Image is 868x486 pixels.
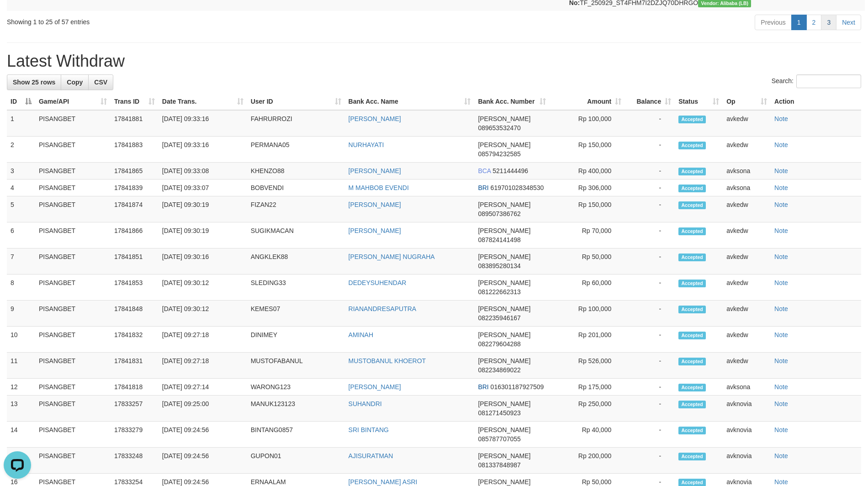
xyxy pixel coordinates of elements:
td: 17841865 [111,163,159,180]
td: avkedw [723,353,771,379]
td: Rp 100,000 [550,301,625,327]
td: 12 [7,379,35,396]
span: Accepted [678,142,706,149]
a: SRI BINTANG [349,426,389,433]
span: Accepted [678,453,706,460]
a: AJISURATMAN [349,452,393,460]
td: - [625,379,675,396]
td: [DATE] 09:33:08 [159,163,247,180]
span: [PERSON_NAME] [478,357,530,364]
td: [DATE] 09:25:00 [159,396,247,422]
td: Rp 40,000 [550,422,625,448]
span: Accepted [678,306,706,313]
td: - [625,196,675,222]
span: Copy [67,79,83,86]
td: ANGKLEK88 [247,248,345,275]
a: Note [774,279,788,286]
td: 2 [7,137,35,163]
a: Note [774,452,788,460]
td: PERMANA05 [247,137,345,163]
td: PISANGBET [35,248,111,275]
td: - [625,137,675,163]
td: 9 [7,301,35,327]
td: 17841874 [111,196,159,222]
th: Game/API: activate to sort column ascending [35,93,111,110]
td: Rp 100,000 [550,110,625,137]
span: BCA [478,167,491,174]
span: BRI [478,184,488,191]
a: Next [836,15,861,30]
a: Note [774,331,788,338]
span: [PERSON_NAME] [478,227,530,234]
span: [PERSON_NAME] [478,331,530,338]
td: Rp 150,000 [550,196,625,222]
a: Note [774,357,788,364]
span: Copy 619701028348530 to clipboard [491,184,544,191]
td: 17841853 [111,275,159,301]
td: avkedw [723,110,771,137]
span: Accepted [678,280,706,287]
td: PISANGBET [35,180,111,196]
input: Search: [796,74,861,88]
span: Copy 082234869022 to clipboard [478,366,520,374]
a: Note [774,201,788,208]
td: avkedw [723,301,771,327]
th: Action [771,93,861,110]
td: [DATE] 09:30:16 [159,248,247,275]
a: M MAHBOB EVENDI [349,184,409,191]
button: Open LiveChat chat widget [4,4,31,31]
th: Op: activate to sort column ascending [723,93,771,110]
td: PISANGBET [35,110,111,137]
a: RIANANDRESAPUTRA [349,305,417,312]
td: [DATE] 09:30:19 [159,196,247,222]
span: Copy 082235946167 to clipboard [478,314,520,322]
span: Copy 085787707055 to clipboard [478,435,520,443]
td: 17841848 [111,301,159,327]
td: - [625,448,675,474]
th: Bank Acc. Number: activate to sort column ascending [474,93,550,110]
a: Note [774,400,788,407]
span: Copy 082279604288 to clipboard [478,340,520,348]
td: PISANGBET [35,275,111,301]
a: Note [774,305,788,312]
span: [PERSON_NAME] [478,426,530,433]
td: avksona [723,163,771,180]
td: - [625,110,675,137]
span: Copy 089507386762 to clipboard [478,210,520,217]
span: [PERSON_NAME] [478,400,530,407]
td: FAHRURROZI [247,110,345,137]
a: AMINAH [349,331,373,338]
th: Balance: activate to sort column ascending [625,93,675,110]
td: [DATE] 09:33:16 [159,110,247,137]
td: Rp 201,000 [550,327,625,353]
td: SLEDING33 [247,275,345,301]
td: avkedw [723,248,771,275]
td: [DATE] 09:33:16 [159,137,247,163]
td: avksona [723,379,771,396]
td: Rp 200,000 [550,448,625,474]
span: Copy 081271450923 to clipboard [478,409,520,417]
span: Copy 087824141498 to clipboard [478,236,520,243]
span: BRI [478,383,488,391]
td: PISANGBET [35,301,111,327]
td: avkedw [723,137,771,163]
a: [PERSON_NAME] [349,201,401,208]
a: Note [774,253,788,260]
td: 17833257 [111,396,159,422]
td: 17841832 [111,327,159,353]
td: Rp 150,000 [550,137,625,163]
a: [PERSON_NAME] [349,115,401,122]
td: FIZAN22 [247,196,345,222]
td: 3 [7,163,35,180]
a: Note [774,184,788,191]
span: Accepted [678,227,706,235]
span: Copy 089653532470 to clipboard [478,124,520,132]
a: [PERSON_NAME] ASRI [349,478,418,486]
td: - [625,248,675,275]
a: [PERSON_NAME] [349,167,401,174]
td: [DATE] 09:27:18 [159,327,247,353]
span: Accepted [678,384,706,391]
td: [DATE] 09:27:14 [159,379,247,396]
td: avksona [723,180,771,196]
td: Rp 50,000 [550,248,625,275]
